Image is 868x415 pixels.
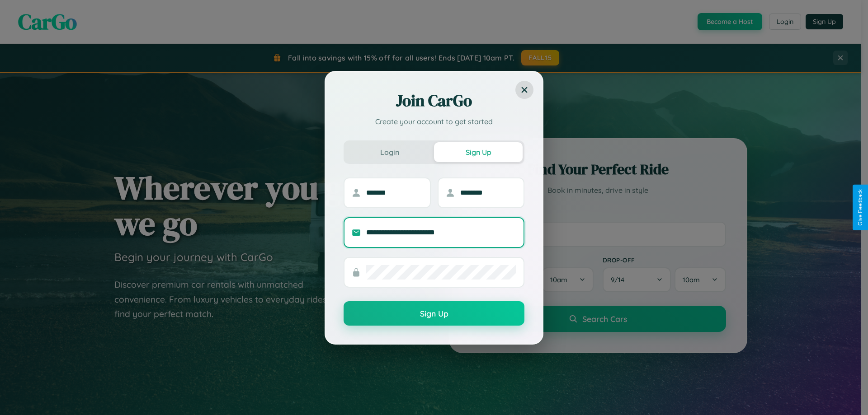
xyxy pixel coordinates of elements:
button: Sign Up [434,142,523,162]
div: Give Feedback [857,189,863,226]
button: Login [345,142,434,162]
h2: Join CarGo [344,90,524,112]
button: Sign Up [344,301,524,326]
p: Create your account to get started [344,116,524,127]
